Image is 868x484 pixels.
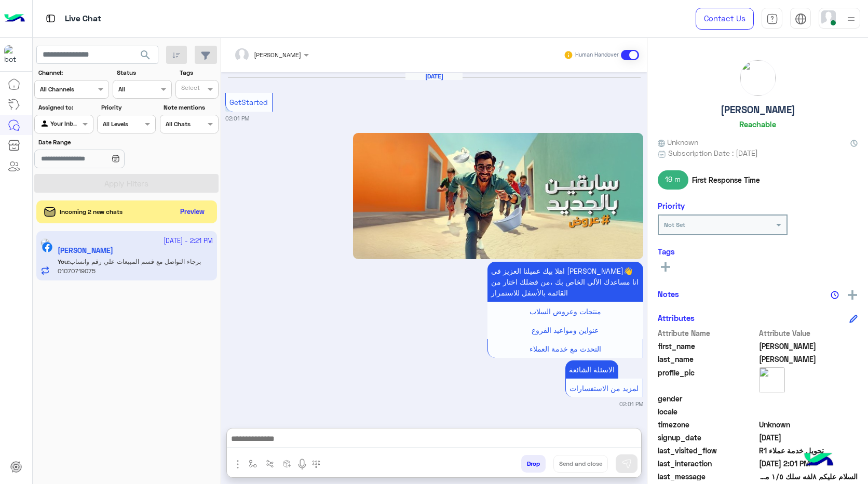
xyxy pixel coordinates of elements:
[658,445,757,456] span: last_visited_flow
[759,393,858,404] span: null
[658,289,679,299] h6: Notes
[65,12,101,26] p: Live Chat
[658,170,688,189] span: 19 m
[658,393,757,404] span: gender
[658,201,685,210] h6: Priority
[487,262,643,302] p: 20/9/2025, 2:01 PM
[759,445,858,456] span: تحويل خدمة عملاء R1
[266,460,274,468] img: Trigger scenario
[530,344,601,353] span: التحدث مع خدمة العملاء
[225,114,249,123] small: 02:01 PM
[180,68,218,77] label: Tags
[759,341,858,352] span: عبدالله
[658,328,757,339] span: Attribute Name
[38,103,92,112] label: Assigned to:
[740,60,776,96] img: picture
[721,104,795,116] h5: [PERSON_NAME]
[692,174,760,185] span: First Response Time
[658,471,757,482] span: last_message
[176,205,209,220] button: Preview
[4,8,25,30] img: Logo
[180,83,200,95] div: Select
[262,455,279,472] button: Trigger scenario
[658,432,757,443] span: signup_date
[553,455,608,473] button: Send and close
[312,460,320,468] img: make a call
[759,458,858,469] span: 2025-09-20T11:01:43.209Z
[283,460,291,468] img: create order
[664,221,685,228] b: Not Set
[759,367,785,393] img: picture
[249,460,257,468] img: select flow
[759,432,858,443] span: 2025-09-20T11:01:13.386Z
[759,406,858,417] span: null
[139,49,152,61] span: search
[621,459,632,469] img: send message
[38,138,155,147] label: Date Range
[739,119,776,129] h6: Reachable
[296,458,308,470] img: send voice note
[801,442,837,479] img: hulul-logo.png
[658,341,757,352] span: first_name
[164,103,217,112] label: Note mentions
[353,133,643,259] img: YjlhZTUyZTYtYjM5OS00MzkwLTlhZDMtMjU1MTIzM2U3MmFjLmpwZw%3D%3D.jpg
[766,13,778,25] img: tab
[245,455,262,472] button: select flow
[4,45,23,64] img: 322208621163248
[60,207,123,217] span: Incoming 2 new chats
[532,326,599,334] span: عنواين ومواعيد الفروع
[38,68,108,77] label: Channel:
[254,51,301,59] span: [PERSON_NAME]
[658,367,757,391] span: profile_pic
[658,313,695,322] h6: Attributes
[759,471,858,482] span: السلام عليكم ٨لفه سلك ١/٥ ملي ٦لفه سلك ٢ ملي ٤لفه سلك ٤ملي كم السعر
[795,13,807,25] img: tab
[831,291,839,299] img: notes
[658,458,757,469] span: last_interaction
[575,51,619,59] small: Human Handover
[658,419,757,430] span: timezone
[848,290,857,300] img: add
[405,73,463,80] h6: [DATE]
[569,384,639,393] span: لمزيد من الاستفسارات
[229,98,268,106] span: GetStarted
[101,103,155,112] label: Priority
[619,400,643,408] small: 02:01 PM
[668,147,758,158] span: Subscription Date : [DATE]
[658,137,698,147] span: Unknown
[530,307,601,316] span: منتجات وعروض السلاب
[232,458,244,470] img: send attachment
[34,174,219,193] button: Apply Filters
[821,10,836,25] img: userImage
[565,360,618,379] p: 20/9/2025, 2:01 PM
[117,68,170,77] label: Status
[759,328,858,339] span: Attribute Value
[133,46,158,68] button: search
[521,455,546,473] button: Drop
[44,12,57,25] img: tab
[279,455,296,472] button: create order
[762,8,782,30] a: tab
[759,354,858,365] span: ابو عامر
[696,8,754,30] a: Contact Us
[658,247,858,256] h6: Tags
[759,419,858,430] span: Unknown
[658,406,757,417] span: locale
[658,354,757,365] span: last_name
[845,12,858,25] img: profile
